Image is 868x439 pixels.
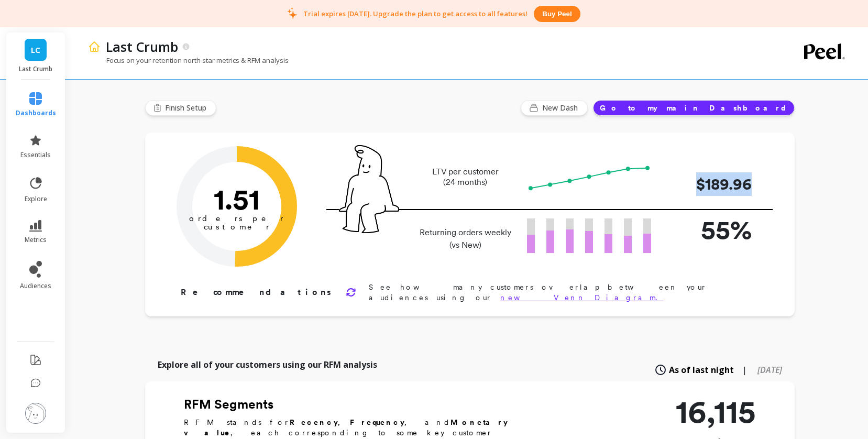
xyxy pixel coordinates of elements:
[742,364,747,376] span: |
[106,38,178,56] p: Last Crumb
[303,9,528,18] p: Trial expires [DATE]. Upgrade the plan to get access to all features!
[214,182,260,216] text: 1.51
[668,210,752,249] p: 55%
[369,282,761,303] p: See how many customers overlap between your audiences using our
[184,396,540,413] h2: RFM Segments
[88,56,289,65] p: Focus on your retention north star metrics & RFM analysis
[676,396,756,427] p: 16,115
[25,195,47,203] span: explore
[25,403,46,424] img: profile picture
[31,44,40,56] span: LC
[669,364,734,376] span: As of last night
[521,100,588,116] button: New Dash
[416,167,514,188] p: LTV per customer (24 months)
[25,236,47,244] span: metrics
[16,109,56,117] span: dashboards
[416,226,514,251] p: Returning orders weekly (vs New)
[290,418,338,426] b: Recency
[158,358,377,371] p: Explore all of your customers using our RFM analysis
[165,103,210,113] span: Finish Setup
[593,100,795,116] button: Go to my main Dashboard
[500,293,664,302] a: new Venn Diagram.
[534,6,580,22] button: Buy peel
[668,172,752,196] p: $189.96
[189,214,284,223] tspan: orders per
[145,100,216,116] button: Finish Setup
[20,151,51,159] span: essentials
[203,222,270,232] tspan: customer
[181,286,333,299] p: Recommendations
[542,103,581,113] span: New Dash
[20,282,51,290] span: audiences
[350,418,404,426] b: Frequency
[17,65,55,73] p: Last Crumb
[339,145,399,233] img: pal seatted on line
[757,364,782,376] span: [DATE]
[88,40,101,53] img: header icon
